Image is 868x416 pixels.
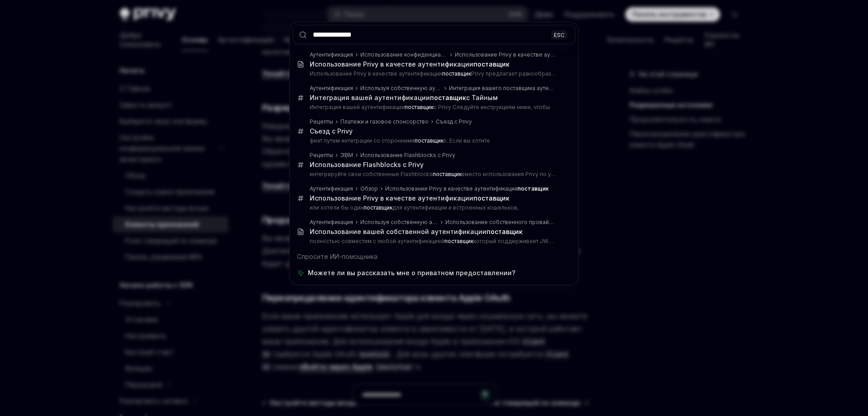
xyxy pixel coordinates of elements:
font: Съезд с Privy [436,118,472,125]
font: Рецепты [310,152,333,158]
font: поставщик [433,171,462,177]
font: Использование Privy в качестве аутентификации [310,70,442,77]
font: поставщик [442,70,471,77]
font: с Privy Следуйте инструкциям ниже, чтобы [434,104,550,110]
font: Аутентификация [310,51,353,58]
font: Интеграция вашего поставщика аутентификации с Privy [449,85,599,91]
font: Использование вашей собственной аутентификации [310,228,486,235]
font: Можете ли вы рассказать мне о приватном предоставлении? [308,269,515,277]
font: Используя собственную аутентификацию [360,85,474,91]
font: s. Если вы хотите [443,137,490,144]
font: Аутентификация [310,85,353,91]
font: Использование Flashblocks с Privy [310,161,424,168]
font: Обзор [360,185,378,192]
font: полностью совместим с любой аутентификацией [310,238,444,244]
font: поставщик [473,194,509,202]
font: Использование Flashblocks с Privy [360,152,455,158]
font: поставщик [486,228,523,235]
font: Использование собственного провайдера аутентификации [445,219,608,225]
font: поставщик [363,204,392,211]
font: с Тайным [466,94,498,101]
font: поставщик [405,104,434,110]
font: Использование Privy в качестве аутентификации [310,60,473,68]
font: Privy предлагает разнообразные [471,70,561,77]
font: Использование Privy в качестве аутентификации [385,185,518,192]
font: поставщик [444,238,473,244]
font: интегрируйте свои собственные Flashblocks [310,171,433,177]
font: ЭВМ [340,152,353,158]
font: Спросите ИИ-помощника [297,253,377,260]
font: Интеграция вашей аутентификации [310,94,430,101]
font: Используя собственную аутентификацию [360,219,474,225]
font: для аутентификации и встроенных кошельков, [392,204,519,211]
font: поставщик [415,137,443,144]
font: поставщик [430,94,466,101]
font: Аутентификация [310,185,353,192]
font: Использование конфиденциальной аутентификации [360,51,502,58]
font: поставщик [518,185,549,192]
font: ESC [554,31,565,38]
font: вместо использования Privy по умолчанию [462,171,580,177]
font: Интеграция вашей аутентификации [310,104,405,110]
font: фиат путем интеграции со сторонними [310,137,415,144]
font: который поддерживает JWT-основу, статистику [473,238,606,244]
font: поставщик [473,60,509,68]
font: или хотели бы один [310,204,363,211]
font: Платежи и газовое спонсорство [340,118,429,125]
font: Использование Privy в качестве аутентификации [455,51,587,58]
font: Аутентификация [310,219,353,225]
font: Рецепты [310,118,333,125]
font: Использование Privy в качестве аутентификации [310,194,473,202]
font: Съезд с Privy [310,127,353,135]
